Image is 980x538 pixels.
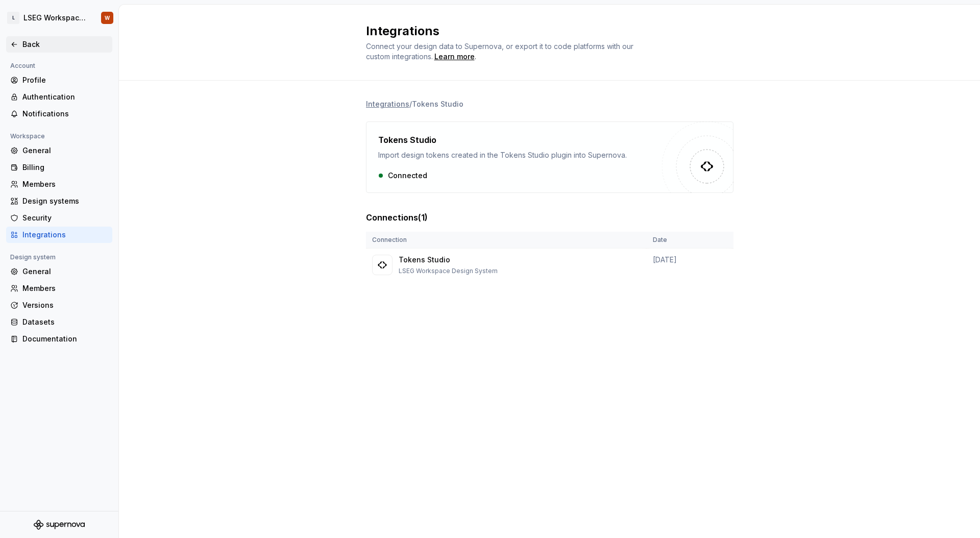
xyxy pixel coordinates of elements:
[6,210,112,226] a: Security
[22,283,108,294] div: Members
[22,266,108,277] div: General
[647,232,733,249] th: Date
[6,193,112,209] a: Design systems
[6,280,112,297] a: Members
[22,230,108,240] div: Integrations
[366,42,635,61] span: Connect your design data to Supernova, or export it to code platforms with our custom integrations.
[22,109,108,119] div: Notifications
[378,150,662,160] div: Import design tokens created in the Tokens Studio plugin into Supernova.
[23,13,89,23] div: LSEG Workspace Design System
[7,12,19,24] div: L
[6,227,112,243] a: Integrations
[22,162,108,173] div: Billing
[647,249,733,282] td: [DATE]
[22,92,108,102] div: Authentication
[22,334,108,344] div: Documentation
[22,39,108,50] div: Back
[434,52,475,62] a: Learn more
[6,297,112,313] a: Versions
[366,211,428,224] p: Connections ( 1 )
[6,159,112,176] a: Billing
[22,145,108,156] div: General
[105,14,110,22] div: W
[6,263,112,280] a: General
[6,130,49,142] div: Workspace
[399,267,498,275] p: LSEG Workspace Design System
[22,196,108,206] div: Design systems
[366,99,409,109] a: Integrations
[412,100,463,108] li: Tokens Studio
[6,106,112,122] a: Notifications
[409,100,412,108] li: /
[6,36,112,53] a: Back
[6,60,39,72] div: Account
[22,75,108,85] div: Profile
[6,72,112,88] a: Profile
[399,255,498,265] p: Tokens Studio
[6,251,60,263] div: Design system
[6,314,112,330] a: Datasets
[378,134,436,146] h4: Tokens Studio
[22,317,108,327] div: Datasets
[22,300,108,310] div: Versions
[2,7,116,29] button: LLSEG Workspace Design SystemW
[6,89,112,105] a: Authentication
[22,179,108,189] div: Members
[6,176,112,192] a: Members
[6,142,112,159] a: General
[433,53,476,61] span: .
[22,213,108,223] div: Security
[6,331,112,347] a: Documentation
[34,520,85,530] svg: Supernova Logo
[366,232,647,249] th: Connection
[366,23,721,39] h2: Integrations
